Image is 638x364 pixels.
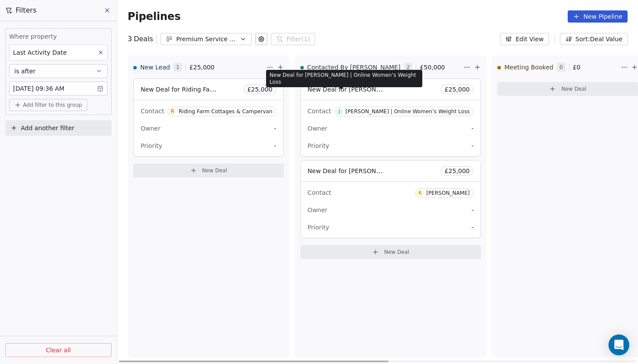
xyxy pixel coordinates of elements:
[140,63,170,72] span: New Lead
[426,190,470,196] div: [PERSON_NAME]
[134,34,153,44] span: Deals
[128,34,153,44] div: 3
[13,49,67,56] span: Last Activity Date
[13,84,64,93] span: [DATE] 09:36 AM
[271,33,316,45] button: Filter(1)
[133,79,284,157] div: New Deal for Riding Farm Cottages & Campervan£25,000ContactRRiding Farm Cottages & CampervanOwner...
[300,56,462,79] div: Contacted By [PERSON_NAME]2£50,000
[300,160,481,238] div: New Deal for [PERSON_NAME]£25,000ContactK[PERSON_NAME]Owner-Priority-
[307,63,401,72] span: Contacted By [PERSON_NAME]
[500,33,549,45] button: Edit View
[308,125,328,132] span: Owner
[176,35,236,44] div: Premium Service Businesses
[202,167,227,174] span: New Deal
[178,108,272,115] div: Riding Farm Cottages & Campervan
[141,108,164,115] span: Contact
[141,142,162,149] span: Priority
[497,82,638,96] button: New Deal
[141,85,291,93] span: New Deal for Riding Farm Cottages & Campervan
[560,33,628,45] button: Sort: Deal Value
[141,125,161,132] span: Owner
[308,224,329,231] span: Priority
[5,343,112,357] button: Clear all
[21,124,74,133] span: Add another filter
[608,334,629,355] div: Open Intercom Messenger
[308,189,331,196] span: Contact
[339,108,340,115] div: J
[133,56,265,79] div: New Lead1£25,000
[444,167,470,175] span: £ 25,000
[345,108,470,115] div: [PERSON_NAME] | Online Women’s Weight Loss
[23,102,82,108] span: Add filter to this group
[9,64,108,78] button: is after
[384,249,409,256] span: New Deal
[14,67,36,75] span: is after
[504,63,553,72] span: Meeting Booked
[189,63,214,72] span: £ 25,000
[308,167,399,175] span: New Deal for [PERSON_NAME]
[419,190,422,197] div: K
[471,141,474,150] span: -
[308,207,328,213] span: Owner
[308,142,329,149] span: Priority
[247,85,273,94] span: £ 25,000
[171,108,174,115] div: R
[568,10,628,23] button: New Pipeline
[308,108,331,115] span: Contact
[16,5,36,16] span: Filters
[300,79,481,157] div: New Deal for [PERSON_NAME] | Online Women’s Weight Loss£25,000ContactJ[PERSON_NAME] | Online Wome...
[174,63,182,72] span: 1
[471,124,474,133] span: -
[308,85,493,93] span: New Deal for [PERSON_NAME] | Online Women’s Weight Loss
[420,63,445,72] span: £ 50,000
[300,245,481,259] button: New Deal
[270,72,419,85] span: New Deal for [PERSON_NAME] | Online Women’s Weight Loss
[404,63,413,72] span: 2
[557,63,566,72] span: 0
[573,63,581,72] span: £ 0
[274,124,276,133] span: -
[9,32,108,41] span: Where property
[561,85,586,92] span: New Deal
[471,223,474,232] span: -
[133,164,284,177] button: New Deal
[444,85,470,94] span: £ 25,000
[46,346,71,355] span: Clear all
[128,10,181,23] span: Pipelines
[497,56,619,79] div: Meeting Booked0£0
[471,206,474,214] span: -
[274,141,276,150] span: -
